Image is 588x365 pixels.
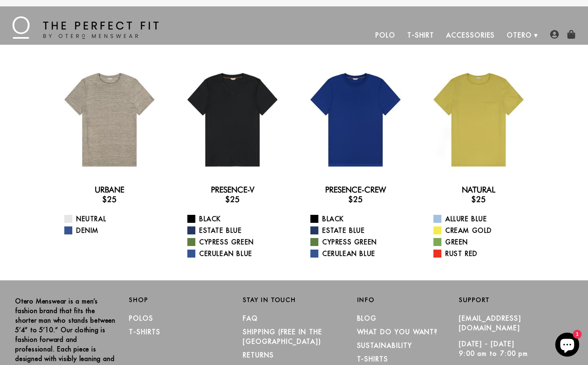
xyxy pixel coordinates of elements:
[12,16,159,39] img: The Perfect Fit - by Otero Menswear - Logo
[423,194,534,204] h3: $25
[357,328,438,336] a: What Do You Want?
[459,314,521,332] a: [EMAIL_ADDRESS][DOMAIN_NAME]
[310,214,411,224] a: Black
[243,296,345,304] h2: Stay in Touch
[243,328,322,345] a: SHIPPING (Free in the [GEOGRAPHIC_DATA])
[129,314,153,322] a: Polos
[129,296,231,304] h2: Shop
[459,339,561,358] p: [DATE] - [DATE] 9:00 am to 7:00 pm
[187,226,288,235] a: Estate Blue
[300,194,411,204] h3: $25
[440,26,501,45] a: Accessories
[129,328,160,336] a: T-Shirts
[501,26,538,45] a: Otero
[211,185,254,194] a: Presence-V
[177,194,288,204] h3: $25
[187,237,288,247] a: Cypress Green
[310,226,411,235] a: Estate Blue
[401,26,440,45] a: T-Shirt
[243,351,274,359] a: RETURNS
[357,296,459,304] h2: Info
[95,185,124,194] a: Urbane
[325,185,386,194] a: Presence-Crew
[459,296,573,304] h2: Support
[64,226,165,235] a: Denim
[187,249,288,258] a: Cerulean Blue
[369,26,401,45] a: Polo
[243,314,258,322] a: FAQ
[54,194,165,204] h3: $25
[357,355,388,363] a: T-Shirts
[357,314,377,322] a: Blog
[310,237,411,247] a: Cypress Green
[433,237,534,247] a: Green
[567,30,576,39] img: shopping-bag-icon.png
[187,214,288,224] a: Black
[433,226,534,235] a: Cream Gold
[357,341,412,349] a: Sustainability
[553,333,582,359] inbox-online-store-chat: Shopify online store chat
[310,249,411,258] a: Cerulean Blue
[550,30,559,39] img: user-account-icon.png
[433,249,534,258] a: Rust Red
[462,185,495,194] a: Natural
[64,214,165,224] a: Neutral
[433,214,534,224] a: Allure Blue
